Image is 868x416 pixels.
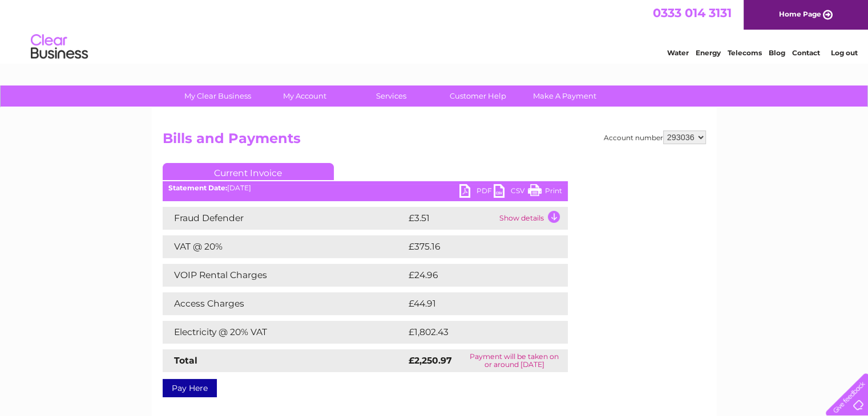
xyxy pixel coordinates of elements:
a: My Clear Business [171,85,265,107]
a: Log out [830,48,857,57]
td: £3.51 [406,207,496,230]
a: PDF [459,184,494,201]
h2: Bills and Payments [163,130,706,152]
a: Telecoms [728,48,762,57]
td: VAT @ 20% [163,235,406,258]
strong: Total [174,355,197,366]
a: Print [528,184,562,201]
strong: £2,250.97 [409,355,452,366]
div: Account number [604,130,706,144]
a: Pay Here [163,379,217,397]
td: Access Charges [163,292,406,315]
a: Blog [769,48,785,57]
a: Water [667,48,689,57]
td: £24.96 [406,264,546,287]
td: Show details [496,207,568,230]
a: Customer Help [431,85,525,107]
b: Statement Date: [168,183,227,192]
td: £44.91 [406,292,544,315]
td: £375.16 [406,235,547,258]
a: Current Invoice [163,163,334,180]
a: Make A Payment [518,85,612,107]
td: VOIP Rental Charges [163,264,406,287]
td: Payment will be taken on or around [DATE] [461,349,567,372]
a: My Account [257,85,352,107]
img: logo.png [30,30,88,64]
td: £1,802.43 [406,321,550,344]
td: Electricity @ 20% VAT [163,321,406,344]
a: Contact [792,48,820,57]
div: [DATE] [163,184,568,192]
a: 0333 014 3131 [653,6,732,20]
a: CSV [494,184,528,201]
div: Clear Business is a trading name of Verastar Limited (registered in [GEOGRAPHIC_DATA] No. 3667643... [165,6,704,55]
a: Energy [696,48,721,57]
a: Services [344,85,438,107]
td: Fraud Defender [163,207,406,230]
